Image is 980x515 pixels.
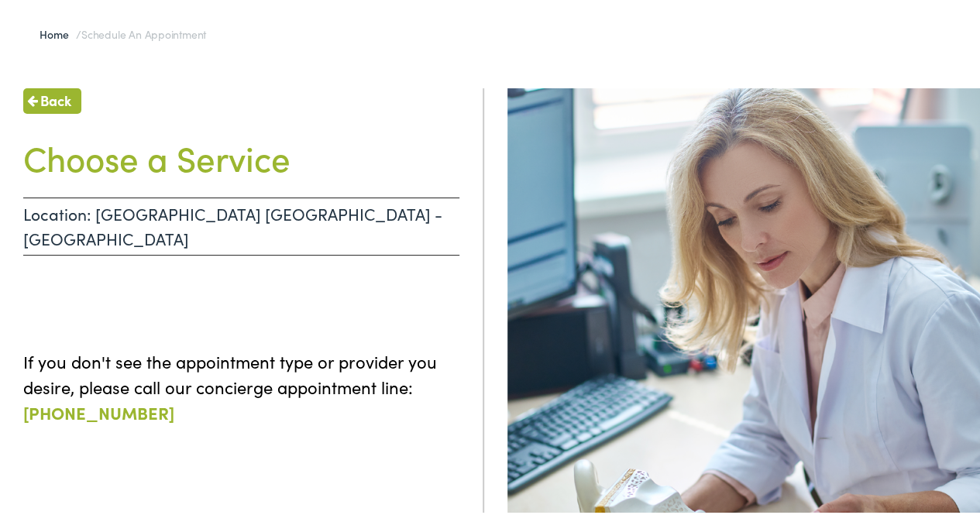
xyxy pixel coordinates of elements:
p: If you don't see the appointment type or provider you desire, please call our concierge appointme... [23,345,459,422]
p: Location: [GEOGRAPHIC_DATA] [GEOGRAPHIC_DATA] - [GEOGRAPHIC_DATA] [23,194,459,252]
span: Back [40,87,71,108]
a: [PHONE_NUMBER] [23,397,174,421]
span: Schedule an Appointment [81,23,206,39]
span: / [40,23,206,39]
h1: Choose a Service [23,134,459,175]
a: Back [23,85,81,111]
a: Home [40,23,76,39]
